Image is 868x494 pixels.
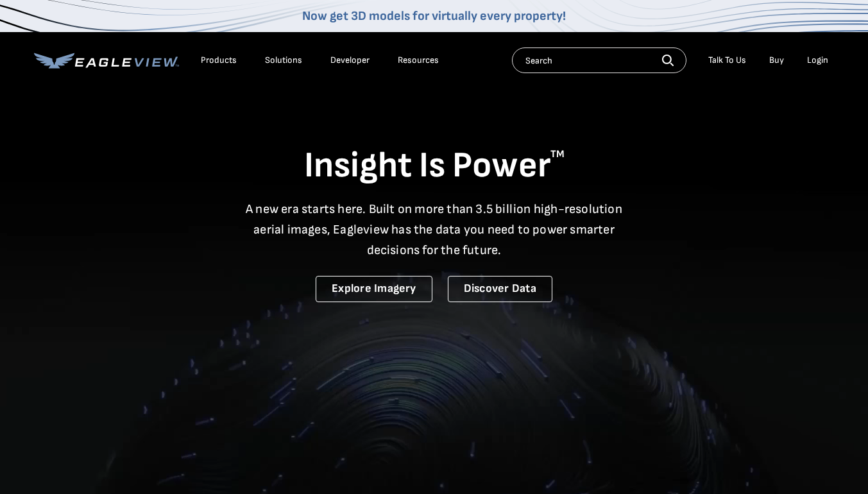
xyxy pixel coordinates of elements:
[398,55,439,66] div: Resources
[769,55,784,66] a: Buy
[448,276,552,302] a: Discover Data
[302,8,566,24] a: Now get 3D models for virtually every property!
[201,55,237,66] div: Products
[238,199,631,260] p: A new era starts here. Built on more than 3.5 billion high-resolution aerial images, Eagleview ha...
[708,55,746,66] div: Talk To Us
[34,144,835,189] h1: Insight Is Power
[550,148,565,160] sup: TM
[807,55,828,66] div: Login
[512,47,686,73] input: Search
[316,276,432,302] a: Explore Imagery
[265,55,302,66] div: Solutions
[330,55,370,66] a: Developer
